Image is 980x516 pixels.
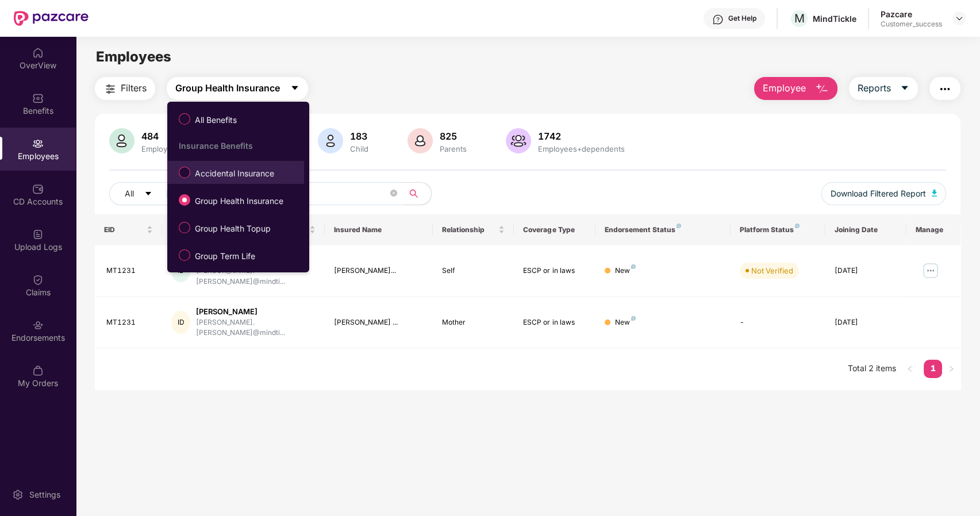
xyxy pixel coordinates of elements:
img: svg+xml;base64,PHN2ZyB4bWxucz0iaHR0cDovL3d3dy53My5vcmcvMjAwMC9zdmciIHhtbG5zOnhsaW5rPSJodHRwOi8vd3... [932,190,937,197]
button: Employee [754,77,837,100]
th: Relationship [433,214,514,245]
li: Previous Page [901,360,919,378]
span: search [403,189,425,198]
div: [PERSON_NAME] [196,306,316,317]
button: search [403,182,432,205]
div: Endorsement Status [605,225,721,234]
div: Customer_success [881,20,942,29]
div: ESCP or in laws [523,317,586,328]
button: Filters [95,77,155,100]
div: [PERSON_NAME].[PERSON_NAME]@mindti... [196,317,316,339]
div: New [615,265,636,276]
img: svg+xml;base64,PHN2ZyB4bWxucz0iaHR0cDovL3d3dy53My5vcmcvMjAwMC9zdmciIHdpZHRoPSI4IiBoZWlnaHQ9IjgiIH... [795,224,800,228]
button: left [901,360,919,378]
span: left [906,365,913,372]
img: svg+xml;base64,PHN2ZyBpZD0iVXBsb2FkX0xvZ3MiIGRhdGEtbmFtZT0iVXBsb2FkIExvZ3MiIHhtbG5zPSJodHRwOi8vd3... [32,229,44,240]
span: caret-down [290,83,299,94]
img: svg+xml;base64,PHN2ZyB4bWxucz0iaHR0cDovL3d3dy53My5vcmcvMjAwMC9zdmciIHdpZHRoPSI4IiBoZWlnaHQ9IjgiIH... [677,224,681,228]
div: ID [171,311,190,334]
span: Group Health Insurance [190,195,288,207]
div: [DATE] [835,317,897,328]
th: Employee Name [162,214,324,245]
img: svg+xml;base64,PHN2ZyB4bWxucz0iaHR0cDovL3d3dy53My5vcmcvMjAwMC9zdmciIHhtbG5zOnhsaW5rPSJodHRwOi8vd3... [408,128,433,153]
div: Settings [26,489,64,500]
img: svg+xml;base64,PHN2ZyB4bWxucz0iaHR0cDovL3d3dy53My5vcmcvMjAwMC9zdmciIHdpZHRoPSI4IiBoZWlnaHQ9IjgiIH... [631,264,636,269]
span: Group Health Insurance [175,81,280,95]
div: 484 [139,130,183,142]
th: Coverage Type [514,214,595,245]
img: svg+xml;base64,PHN2ZyB4bWxucz0iaHR0cDovL3d3dy53My5vcmcvMjAwMC9zdmciIHdpZHRoPSIyNCIgaGVpZ2h0PSIyNC... [103,82,117,96]
img: svg+xml;base64,PHN2ZyB4bWxucz0iaHR0cDovL3d3dy53My5vcmcvMjAwMC9zdmciIHhtbG5zOnhsaW5rPSJodHRwOi8vd3... [318,128,343,153]
button: Reportscaret-down [849,77,918,100]
span: Relationship [442,225,496,234]
button: Download Filtered Report [821,182,947,205]
div: 183 [348,130,371,142]
span: Employees [96,48,171,65]
div: MT1231 [106,317,153,328]
div: 825 [437,130,469,142]
div: Self [442,265,505,276]
img: svg+xml;base64,PHN2ZyB4bWxucz0iaHR0cDovL3d3dy53My5vcmcvMjAwMC9zdmciIHhtbG5zOnhsaW5rPSJodHRwOi8vd3... [506,128,531,153]
img: svg+xml;base64,PHN2ZyBpZD0iQ2xhaW0iIHhtbG5zPSJodHRwOi8vd3d3LnczLm9yZy8yMDAwL3N2ZyIgd2lkdGg9IjIwIi... [32,274,44,286]
div: [PERSON_NAME].[PERSON_NAME]@mindti... [196,265,316,287]
div: 1742 [536,130,627,142]
img: manageButton [921,261,940,280]
li: Total 2 items [848,360,896,378]
span: All Benefits [190,114,241,126]
span: M [794,11,805,25]
img: svg+xml;base64,PHN2ZyB4bWxucz0iaHR0cDovL3d3dy53My5vcmcvMjAwMC9zdmciIHhtbG5zOnhsaW5rPSJodHRwOi8vd3... [815,82,829,96]
th: Joining Date [825,214,906,245]
span: close-circle [390,188,397,199]
img: svg+xml;base64,PHN2ZyB4bWxucz0iaHR0cDovL3d3dy53My5vcmcvMjAwMC9zdmciIHdpZHRoPSIyNCIgaGVpZ2h0PSIyNC... [938,82,952,96]
div: Platform Status [740,225,816,234]
span: Employee [763,81,806,95]
div: Not Verified [751,265,793,276]
div: ESCP or in laws [523,265,586,276]
div: Pazcare [881,9,942,20]
div: Insurance Benefits [179,141,304,151]
div: Get Help [728,14,756,23]
div: Employees+dependents [536,144,627,153]
img: svg+xml;base64,PHN2ZyBpZD0iQmVuZWZpdHMiIHhtbG5zPSJodHRwOi8vd3d3LnczLm9yZy8yMDAwL3N2ZyIgd2lkdGg9Ij... [32,93,44,104]
span: Accidental Insurance [190,167,279,180]
img: svg+xml;base64,PHN2ZyB4bWxucz0iaHR0cDovL3d3dy53My5vcmcvMjAwMC9zdmciIHhtbG5zOnhsaW5rPSJodHRwOi8vd3... [109,128,134,153]
span: Group Term Life [190,250,260,263]
span: Download Filtered Report [831,187,926,200]
div: MT1231 [106,265,153,276]
button: Group Health Insurancecaret-down [167,77,308,100]
li: Next Page [942,360,960,378]
img: New Pazcare Logo [14,11,89,26]
th: Manage [906,214,960,245]
span: close-circle [390,190,397,197]
img: svg+xml;base64,PHN2ZyBpZD0iTXlfT3JkZXJzIiBkYXRhLW5hbWU9Ik15IE9yZGVycyIgeG1sbnM9Imh0dHA6Ly93d3cudz... [32,365,44,376]
div: Parents [437,144,469,153]
span: right [948,365,955,372]
button: Allcaret-down [109,182,179,205]
th: Insured Name [325,214,433,245]
span: Reports [858,81,891,95]
span: Group Health Topup [190,222,275,235]
a: 1 [924,360,942,377]
img: svg+xml;base64,PHN2ZyB4bWxucz0iaHR0cDovL3d3dy53My5vcmcvMjAwMC9zdmciIHdpZHRoPSI4IiBoZWlnaHQ9IjgiIH... [631,316,636,321]
div: Employees [139,144,183,153]
div: [PERSON_NAME] ... [334,317,424,328]
img: svg+xml;base64,PHN2ZyBpZD0iSGVscC0zMngzMiIgeG1sbnM9Imh0dHA6Ly93d3cudzMub3JnLzIwMDAvc3ZnIiB3aWR0aD... [712,14,724,25]
button: right [942,360,960,378]
img: svg+xml;base64,PHN2ZyBpZD0iRW5kb3JzZW1lbnRzIiB4bWxucz0iaHR0cDovL3d3dy53My5vcmcvMjAwMC9zdmciIHdpZH... [32,319,44,331]
span: Filters [121,81,147,95]
span: caret-down [144,190,152,199]
th: EID [95,214,163,245]
td: - [731,297,825,349]
div: [DATE] [835,265,897,276]
span: caret-down [900,83,909,94]
img: svg+xml;base64,PHN2ZyBpZD0iQ0RfQWNjb3VudHMiIGRhdGEtbmFtZT0iQ0QgQWNjb3VudHMiIHhtbG5zPSJodHRwOi8vd3... [32,183,44,195]
img: svg+xml;base64,PHN2ZyBpZD0iU2V0dGluZy0yMHgyMCIgeG1sbnM9Imh0dHA6Ly93d3cudzMub3JnLzIwMDAvc3ZnIiB3aW... [12,489,24,500]
span: All [125,187,134,200]
li: 1 [924,360,942,378]
div: Mother [442,317,505,328]
img: svg+xml;base64,PHN2ZyBpZD0iRHJvcGRvd24tMzJ4MzIiIHhtbG5zPSJodHRwOi8vd3d3LnczLm9yZy8yMDAwL3N2ZyIgd2... [955,14,964,23]
div: MindTickle [813,13,856,24]
img: svg+xml;base64,PHN2ZyBpZD0iRW1wbG95ZWVzIiB4bWxucz0iaHR0cDovL3d3dy53My5vcmcvMjAwMC9zdmciIHdpZHRoPS... [32,138,44,149]
div: New [615,317,636,328]
div: Child [348,144,371,153]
